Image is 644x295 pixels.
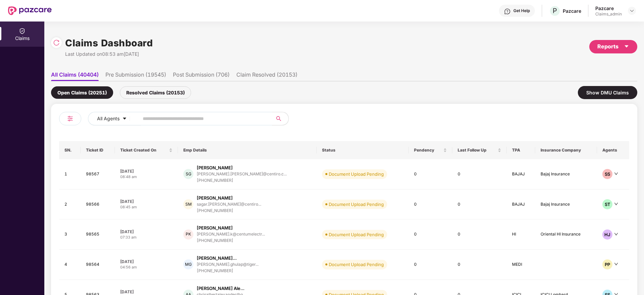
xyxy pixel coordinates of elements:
[97,115,120,122] span: All Agents
[197,172,287,176] div: [PERSON_NAME].[PERSON_NAME]@centiro.c...
[614,172,618,176] span: down
[507,250,535,280] td: MEDI
[59,219,81,250] td: 3
[535,141,597,159] th: Insurance Company
[81,141,115,159] th: Ticket ID
[197,238,265,244] div: [PHONE_NUMBER]
[120,168,173,174] div: [DATE]
[595,11,622,17] div: Claims_admin
[452,159,506,189] td: 0
[120,235,173,240] div: 07:33 am
[197,232,265,236] div: [PERSON_NAME].k@centumelectr...
[329,201,384,208] div: Document Upload Pending
[53,39,60,46] img: svg+xml;base64,PHN2ZyBpZD0iUmVsb2FkLTMyeDMyIiB4bWxucz0iaHR0cDovL3d3dy53My5vcmcvMjAwMC9zdmciIHdpZH...
[122,116,127,122] span: caret-down
[595,5,622,11] div: Pazcare
[409,159,452,189] td: 0
[65,50,153,58] div: Last Updated on 08:53 am[DATE]
[197,208,261,214] div: [PHONE_NUMBER]
[8,6,52,15] img: New Pazcare Logo
[507,219,535,250] td: HI
[183,199,193,209] div: SM
[120,204,173,210] div: 08:45 am
[197,255,237,261] div: [PERSON_NAME]...
[452,219,506,250] td: 0
[614,232,618,236] span: down
[452,250,506,280] td: 0
[329,261,384,268] div: Document Upload Pending
[51,86,113,99] div: Open Claims (20251)
[120,289,173,295] div: [DATE]
[183,229,193,240] div: PK
[183,169,193,179] div: SG
[629,8,635,13] img: svg+xml;base64,PHN2ZyBpZD0iRHJvcGRvd24tMzJ4MzIiIHhtbG5zPSJodHRwOi8vd3d3LnczLm9yZy8yMDAwL3N2ZyIgd2...
[507,189,535,220] td: BAJAJ
[197,268,259,274] div: [PHONE_NUMBER]
[120,259,173,264] div: [DATE]
[409,219,452,250] td: 0
[409,141,452,159] th: Pendency
[120,229,173,235] div: [DATE]
[597,42,629,51] div: Reports
[59,141,81,159] th: SN.
[88,112,141,125] button: All Agentscaret-down
[624,44,629,49] span: caret-down
[602,259,612,269] div: PP
[81,159,115,189] td: 98567
[66,115,74,123] img: svg+xml;base64,PHN2ZyB4bWxucz0iaHR0cDovL3d3dy53My5vcmcvMjAwMC9zdmciIHdpZHRoPSIyNCIgaGVpZ2h0PSIyNC...
[452,189,506,220] td: 0
[59,159,81,189] td: 1
[120,264,173,270] div: 04:56 am
[178,141,317,159] th: Emp Details
[329,231,384,238] div: Document Upload Pending
[59,250,81,280] td: 4
[183,259,193,269] div: MG
[452,141,506,159] th: Last Follow Up
[614,202,618,206] span: down
[329,171,384,177] div: Document Upload Pending
[197,165,233,171] div: [PERSON_NAME]
[535,219,597,250] td: Oriental HI Insurance
[51,71,99,81] li: All Claims (40404)
[578,86,637,99] div: Show DMU Claims
[553,7,557,15] span: P
[81,219,115,250] td: 98565
[120,86,191,99] div: Resolved Claims (20153)
[507,141,535,159] th: TPA
[504,8,511,15] img: svg+xml;base64,PHN2ZyBpZD0iSGVscC0zMngzMiIgeG1sbnM9Imh0dHA6Ly93d3cudzMub3JnLzIwMDAvc3ZnIiB3aWR0aD...
[59,189,81,220] td: 2
[507,159,535,189] td: BAJAJ
[602,199,612,209] div: ST
[120,199,173,204] div: [DATE]
[197,225,233,231] div: [PERSON_NAME]
[120,174,173,180] div: 08:48 am
[272,116,285,121] span: search
[513,8,530,13] div: Get Help
[105,71,166,81] li: Pre Submission (19545)
[535,159,597,189] td: Bajaj Insurance
[602,229,612,240] div: HJ
[19,28,26,34] img: svg+xml;base64,PHN2ZyBpZD0iQ2xhaW0iIHhtbG5zPSJodHRwOi8vd3d3LnczLm9yZy8yMDAwL3N2ZyIgd2lkdGg9IjIwIi...
[535,189,597,220] td: Bajaj Insurance
[414,147,442,153] span: Pendency
[317,141,409,159] th: Status
[409,189,452,220] td: 0
[197,177,287,184] div: [PHONE_NUMBER]
[65,36,153,50] h1: Claims Dashboard
[173,71,230,81] li: Post Submission (706)
[81,250,115,280] td: 98564
[563,8,581,14] div: Pazcare
[197,262,259,266] div: [PERSON_NAME].ghulap@tiger...
[272,112,289,125] button: search
[614,262,618,266] span: down
[197,195,233,201] div: [PERSON_NAME]
[458,147,496,153] span: Last Follow Up
[236,71,297,81] li: Claim Resolved (20153)
[409,250,452,280] td: 0
[197,202,261,206] div: sagar.[PERSON_NAME]@centiro...
[597,141,629,159] th: Agents
[115,141,178,159] th: Ticket Created On
[602,169,612,179] div: SS
[81,189,115,220] td: 98566
[197,285,244,292] div: [PERSON_NAME] Ale...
